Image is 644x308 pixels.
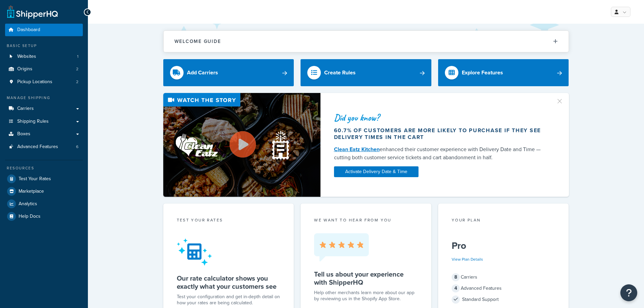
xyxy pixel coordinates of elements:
[314,217,418,223] p: we want to hear from you
[334,145,380,153] a: Clean Eatz Kitchen
[452,273,555,282] div: Carriers
[452,256,483,262] a: View Plan Details
[5,76,83,88] li: Pickup Locations
[438,59,569,86] a: Explore Features
[5,24,83,36] a: Dashboard
[452,295,555,304] div: Standard Support
[17,106,34,112] span: Carriers
[452,217,555,225] div: Your Plan
[77,54,78,60] span: 1
[5,165,83,171] div: Resources
[5,50,83,63] a: Websites1
[5,141,83,153] a: Advanced Features6
[334,113,548,122] div: Did you know?
[19,201,37,207] span: Analytics
[452,240,555,251] h5: Pro
[5,210,83,222] a: Help Docs
[177,217,281,225] div: Test your rates
[19,176,51,182] span: Test Your Rates
[17,27,40,33] span: Dashboard
[177,274,281,290] h5: Our rate calculator shows you exactly what your customers see
[17,66,32,72] span: Origins
[334,145,548,162] div: enhanced their customer experience with Delivery Date and Time — cutting both customer service ti...
[163,59,294,86] a: Add Carriers
[174,39,221,44] h2: Welcome Guide
[5,43,83,49] div: Basic Setup
[620,284,637,301] button: Open Resource Center
[334,127,548,141] div: 60.7% of customers are more likely to purchase if they see delivery times in the cart
[5,185,83,197] a: Marketplace
[324,68,356,77] div: Create Rules
[187,68,218,77] div: Add Carriers
[5,141,83,153] li: Advanced Features
[164,31,569,52] button: Welcome Guide
[76,79,78,85] span: 2
[5,173,83,185] a: Test Your Rates
[17,144,58,150] span: Advanced Features
[5,102,83,115] a: Carriers
[5,198,83,210] a: Analytics
[5,50,83,63] li: Websites
[17,131,30,137] span: Boxes
[163,93,320,197] img: Video thumbnail
[17,54,36,60] span: Websites
[5,95,83,101] div: Manage Shipping
[17,119,49,124] span: Shipping Rules
[76,66,78,72] span: 2
[5,76,83,88] a: Pickup Locations2
[17,79,52,85] span: Pickup Locations
[76,144,78,150] span: 6
[452,284,555,293] div: Advanced Features
[314,270,418,286] h5: Tell us about your experience with ShipperHQ
[452,284,460,292] span: 4
[5,115,83,128] a: Shipping Rules
[5,63,83,75] li: Origins
[301,59,431,86] a: Create Rules
[334,166,419,177] a: Activate Delivery Date & Time
[19,214,41,219] span: Help Docs
[5,63,83,75] a: Origins2
[314,290,418,302] p: Help other merchants learn more about our app by reviewing us in the Shopify App Store.
[5,128,83,140] a: Boxes
[19,189,44,194] span: Marketplace
[452,273,460,281] span: 8
[462,68,503,77] div: Explore Features
[177,294,281,306] div: Test your configuration and get in-depth detail on how your rates are being calculated.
